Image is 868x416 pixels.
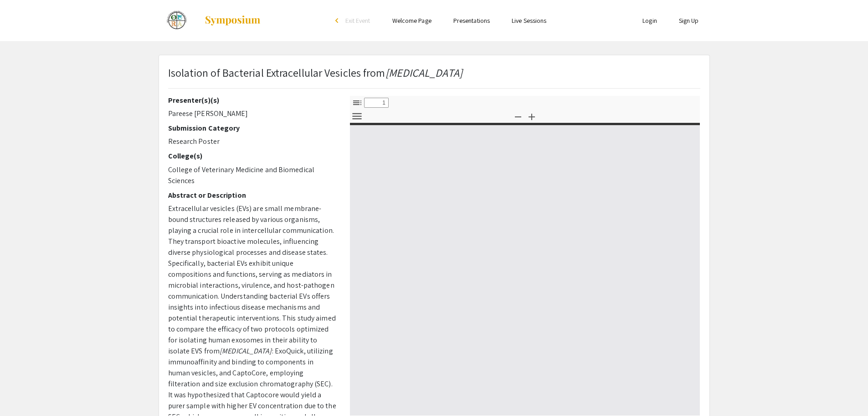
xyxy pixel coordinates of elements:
[168,152,336,160] h2: College(s)
[168,124,336,132] h2: Submission Category
[220,346,272,356] em: [MEDICAL_DATA]
[453,16,490,25] a: Presentations
[510,110,526,123] button: Zoom Out
[204,15,261,26] img: Symposium by ForagerOne
[159,9,262,32] a: Celebrate Undergraduate Research and Creativity (CURC) Showcase
[168,64,462,81] p: Isolation of Bacterial Extracellular Vesicles from
[524,110,539,123] button: Zoom In
[679,16,699,25] a: Sign Up
[168,164,336,186] p: College of Veterinary Medicine and Biomedical Sciences
[349,110,365,123] button: Tools
[345,16,370,25] span: Exit Event
[385,65,462,80] em: [MEDICAL_DATA]
[392,16,431,25] a: Welcome Page
[168,96,336,105] h2: Presenter(s)(s)
[349,96,365,109] button: Toggle Sidebar
[168,136,336,147] p: Research Poster
[364,98,389,108] input: Page
[168,191,336,200] h2: Abstract or Description
[7,375,39,409] iframe: Chat
[512,16,546,25] a: Live Sessions
[159,9,195,32] img: Celebrate Undergraduate Research and Creativity (CURC) Showcase
[335,18,341,23] div: arrow_back_ios
[642,16,657,25] a: Login
[168,108,336,119] p: Pareese [PERSON_NAME]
